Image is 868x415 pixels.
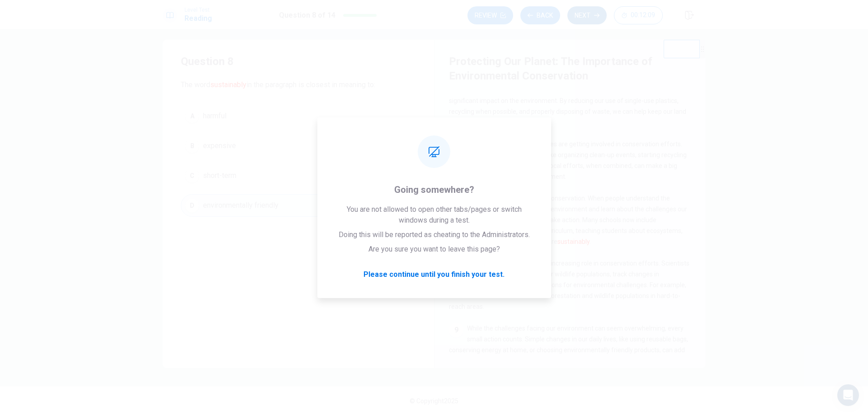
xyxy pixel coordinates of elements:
[181,54,416,69] h4: Question 8
[449,258,463,272] div: 8
[449,75,686,126] span: Reducing waste and promoting recycling are other important conservation strategies. The amount of...
[614,6,663,24] button: 00:12:09
[210,80,246,89] font: sustainably
[181,135,416,157] button: Bexpensive
[449,139,463,153] div: 6
[837,384,859,406] div: Open Intercom Messenger
[185,168,199,183] div: C
[184,7,212,13] span: Level Test
[631,12,655,19] span: 00:12:09
[449,325,688,375] span: While the challenges facing our environment can seem overwhelming, every small action counts. Sim...
[449,140,687,180] span: Many schools and communities are getting involved in conservation efforts. This might include act...
[203,140,236,151] span: expensive
[449,195,687,245] span: Education plays a key role in conservation. When people understand the importance of protecting t...
[520,6,560,24] button: Back
[181,194,416,217] button: Denvironmentally friendly
[449,54,689,83] h4: Protecting Our Planet: The Importance of Environmental Conservation
[185,198,199,213] div: D
[181,79,416,90] span: The word in the paragraph is closest in meaning to:
[567,6,607,24] button: Next
[181,164,416,187] button: Cshort-term
[557,238,590,245] font: sustainably
[185,109,199,123] div: A
[181,105,416,127] button: Aharmful
[184,13,212,24] h1: Reading
[279,10,335,21] h1: Question 8 of 14
[203,111,226,121] span: harmful
[203,170,236,181] span: short-term
[449,260,689,310] span: Technology is also playing an increasing role in conservation efforts. Scientists use advanced to...
[467,6,513,24] button: Review
[449,323,463,337] div: 9
[203,200,278,211] span: environmentally friendly
[185,139,199,153] div: B
[449,193,463,207] div: 7
[410,397,458,405] span: © Copyright 2025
